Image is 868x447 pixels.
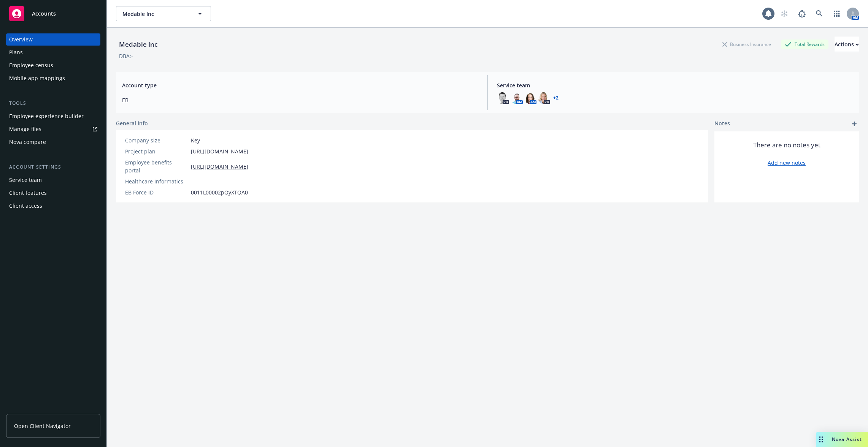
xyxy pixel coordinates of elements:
span: Account type [122,81,478,89]
button: Actions [835,37,859,52]
span: Key [191,136,200,144]
a: Nova compare [6,136,100,148]
a: Accounts [6,3,100,24]
a: [URL][DOMAIN_NAME] [191,147,248,155]
div: Healthcare Informatics [125,177,188,185]
a: Employee experience builder [6,110,100,122]
span: Notes [714,119,730,128]
span: Nova Assist [832,436,862,442]
div: Employee census [9,59,53,71]
div: Company size [125,136,188,144]
div: Service team [9,174,42,186]
a: Search [812,6,827,21]
div: Plans [9,46,23,58]
a: Mobile app mappings [6,72,100,84]
img: photo [497,92,509,104]
a: [URL][DOMAIN_NAME] [191,163,248,171]
a: Overview [6,33,100,46]
a: Plans [6,46,100,58]
a: Report a Bug [794,6,809,21]
div: EB Force ID [125,188,188,196]
a: Add new notes [768,159,806,167]
a: Client features [6,187,100,199]
a: Start snowing [777,6,792,21]
div: Overview [9,33,33,46]
a: Employee census [6,59,100,71]
span: Service team [497,81,853,89]
div: Project plan [125,147,188,155]
div: Nova compare [9,136,46,148]
span: Medable Inc [122,10,188,18]
span: Accounts [32,11,56,17]
a: Manage files [6,123,100,135]
div: Drag to move [816,432,826,447]
span: General info [116,119,148,127]
a: Client access [6,200,100,212]
img: photo [511,92,523,104]
button: Nova Assist [816,432,868,447]
div: Manage files [9,123,41,135]
div: Account settings [6,163,100,171]
a: +2 [553,96,559,100]
div: Employee benefits portal [125,158,188,174]
a: add [850,119,859,128]
div: Mobile app mappings [9,72,65,84]
span: Open Client Navigator [14,422,71,430]
button: Medable Inc [116,6,211,21]
img: photo [524,92,536,104]
span: There are no notes yet [753,141,820,150]
img: photo [538,92,550,104]
div: Client access [9,200,42,212]
div: DBA: - [119,52,133,60]
div: Employee experience builder [9,110,84,122]
span: - [191,177,193,185]
div: Tools [6,100,100,107]
div: Total Rewards [781,39,828,49]
span: 0011L00002pQyXTQA0 [191,188,248,196]
div: Business Insurance [719,39,775,49]
div: Client features [9,187,47,199]
a: Service team [6,174,100,186]
span: EB [122,96,478,104]
div: Medable Inc [116,39,160,49]
a: Switch app [829,6,844,21]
